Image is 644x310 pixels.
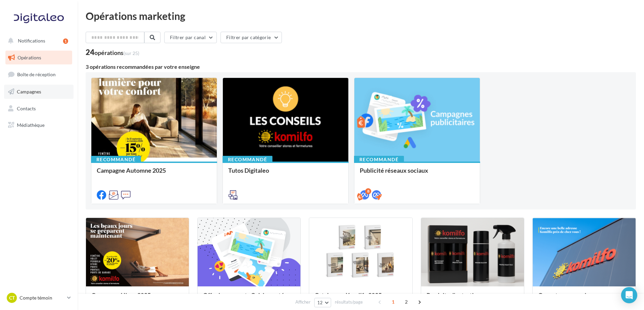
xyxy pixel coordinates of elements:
[5,291,72,304] a: Ct Compte témoin
[94,50,139,56] div: opérations
[314,298,331,307] button: 12
[427,292,519,305] div: Produits d'entretien
[17,89,41,94] span: Campagnes
[360,167,474,180] div: Publicité réseaux sociaux
[97,167,211,180] div: Campagne Automne 2025
[228,167,343,180] div: Tutos Digitaleo
[538,292,630,305] div: Ouverture magasin
[388,297,399,307] span: 1
[17,72,56,77] span: Boîte de réception
[4,51,74,65] a: Opérations
[4,34,71,48] button: Notifications 1
[17,122,45,128] span: Médiathèque
[223,156,272,163] div: Recommandé
[18,38,45,44] span: Notifications
[86,11,636,21] div: Opérations marketing
[401,297,412,307] span: 2
[315,292,407,305] div: Catalogues Komilfo 2025
[18,55,41,60] span: Opérations
[164,32,217,43] button: Filtrer par canal
[4,85,74,99] a: Campagnes
[4,118,74,132] a: Médiathèque
[20,294,64,301] p: Compte témoin
[295,299,311,305] span: Afficher
[86,64,636,69] div: 3 opérations recommandées par votre enseigne
[63,38,68,44] div: 1
[17,105,36,111] span: Contacts
[365,188,371,194] div: 8
[621,287,637,303] div: Open Intercom Messenger
[4,67,74,82] a: Boîte de réception
[9,294,15,301] span: Ct
[123,50,139,56] span: (sur 25)
[203,292,295,305] div: Offre lancement : Cuisine extérieur
[4,102,74,116] a: Contacts
[91,156,141,163] div: Recommandé
[354,156,404,163] div: Recommandé
[221,32,282,43] button: Filtrer par catégorie
[86,49,139,56] div: 24
[317,300,323,305] span: 12
[91,292,183,305] div: Campagne Hiver 2025
[335,299,363,305] span: résultats/page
